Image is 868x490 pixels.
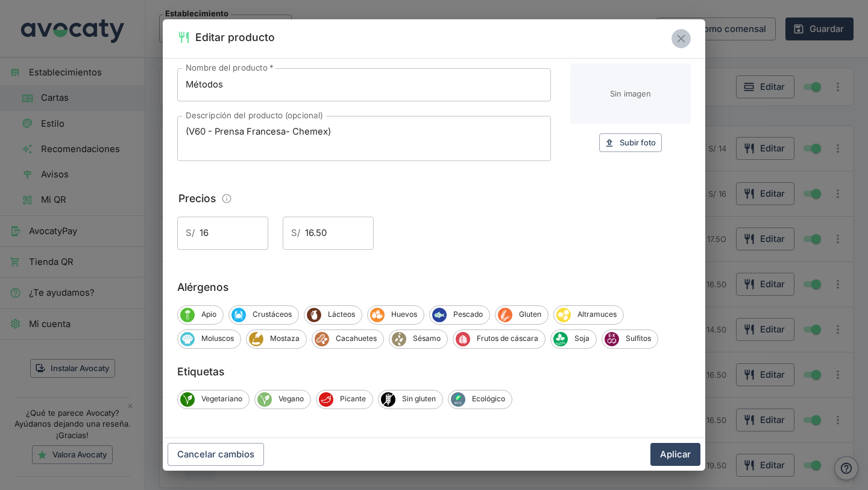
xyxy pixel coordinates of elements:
span: Ecológico [451,392,465,407]
input: Precio 1 [200,217,268,249]
label: Alérgenos [177,279,691,296]
span: Mostaza [249,332,263,346]
label: Etiquetas [177,363,691,380]
span: Sulfitos [605,332,619,346]
label: Descripción del producto (opcional) [186,110,323,121]
span: Frutos de cáscara [456,332,470,346]
button: Información sobre edición de precios [218,190,236,208]
span: Sin gluten [395,393,442,404]
div: SojaSoja [550,329,597,349]
span: Picante [319,392,333,407]
span: Mostaza [263,333,306,344]
span: Vegano [272,393,310,404]
div: SésamoSésamo [389,329,448,349]
div: Sin glutenSin gluten [378,390,443,409]
button: Cerrar [671,29,691,48]
span: Altramuces [556,308,571,322]
div: SulfitosSulfitos [602,329,658,349]
div: MoluscosMoluscos [177,329,241,349]
span: Moluscos [195,333,241,344]
div: LácteosLácteos [304,305,362,325]
span: Apio [180,308,195,322]
span: Crustáceos [246,309,298,320]
span: Cacahuetes [329,333,383,344]
button: Subir foto [599,133,662,152]
span: Crustáceos [231,308,246,322]
div: Frutos de cáscaraFrutos de cáscara [453,329,546,349]
span: Soja [568,333,596,344]
span: Sésamo [406,333,447,344]
div: AltramucesAltramuces [553,305,624,325]
span: Huevos [385,309,424,320]
span: Pescado [432,308,447,322]
span: Frutos de cáscara [470,333,545,344]
div: PescadoPescado [429,305,490,325]
span: Huevos [370,308,385,322]
span: Soja [553,332,568,346]
div: ApioApio [177,305,224,325]
span: Sésamo [392,332,406,346]
span: Lácteos [321,309,362,320]
span: Vegetariano [180,392,195,407]
span: Picante [333,393,373,404]
div: VegetarianoVegetariano [177,390,250,409]
span: Vegano [257,392,272,407]
span: Apio [195,309,223,320]
input: Precio 2 [305,217,374,249]
h2: Editar producto [195,29,275,46]
span: Moluscos [180,332,195,346]
div: CrustáceosCrustáceos [228,305,299,325]
div: MostazaMostaza [246,329,307,349]
div: EcológicoEcológico [448,390,512,409]
div: CacahuetesCacahuetes [312,329,384,349]
span: Sulfitos [619,333,658,344]
div: GlutenGluten [495,305,549,325]
div: HuevosHuevos [367,305,424,325]
span: Lácteos [307,308,321,322]
textarea: (V60 - Prensa Francesa- Chemex) [186,126,542,151]
legend: Precios [177,190,217,207]
span: Gluten [512,309,548,320]
span: Sin gluten [381,392,395,407]
span: Pescado [447,309,489,320]
span: Gluten [498,308,512,322]
span: Vegetariano [195,393,249,404]
span: Cacahuetes [315,332,329,346]
span: Altramuces [571,309,623,320]
label: Nombre del producto [186,62,273,74]
button: Cancelar cambios [168,443,264,466]
div: PicantePicante [316,390,373,409]
span: Ecológico [465,393,512,404]
div: VeganoVegano [254,390,311,409]
span: Subir foto [620,136,656,150]
button: Aplicar [650,443,700,466]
